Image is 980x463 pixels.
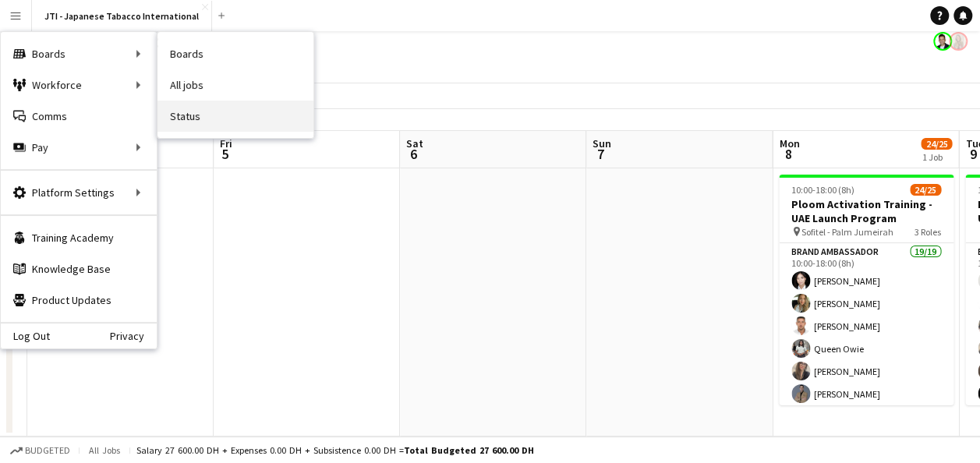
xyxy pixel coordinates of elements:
span: Sun [593,136,611,150]
div: Boards [1,38,157,69]
div: Platform Settings [1,177,157,208]
span: Total Budgeted 27 600.00 DH [404,444,534,456]
span: Sat [406,136,423,150]
a: Status [157,101,313,132]
span: Budgeted [25,445,70,456]
span: Fri [220,136,232,150]
span: 24/25 [921,138,952,150]
app-user-avatar: Viviane Melatti [949,32,968,51]
span: 3 Roles [915,226,941,238]
h3: Ploom Activation Training - UAE Launch Program [779,197,953,225]
a: Boards [157,38,313,69]
a: All jobs [157,69,313,101]
a: Comms [1,101,157,132]
app-user-avatar: munjaal choksi [933,32,952,51]
div: Salary 27 600.00 DH + Expenses 0.00 DH + Subsistence 0.00 DH = [136,444,534,456]
span: 7 [590,145,611,163]
span: 6 [404,145,423,163]
span: Sofitel - Palm Jumeirah [801,226,893,238]
button: JTI - Japanese Tabacco International [32,1,212,31]
div: Pay [1,132,157,163]
button: Budgeted [8,442,73,459]
a: Privacy [110,330,157,342]
a: Product Updates [1,285,157,316]
a: Training Academy [1,222,157,253]
a: Knowledge Base [1,253,157,285]
span: 24/25 [910,184,941,196]
span: 10:00-18:00 (8h) [791,184,854,196]
app-job-card: 10:00-18:00 (8h)24/25Ploom Activation Training - UAE Launch Program Sofitel - Palm Jumeirah3 Role... [779,175,953,405]
div: Workforce [1,69,157,101]
div: 1 Job [922,151,951,163]
span: Mon [779,136,799,150]
a: Log Out [1,330,50,342]
span: All jobs [86,444,123,456]
span: 5 [218,145,232,163]
span: 8 [777,145,799,163]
